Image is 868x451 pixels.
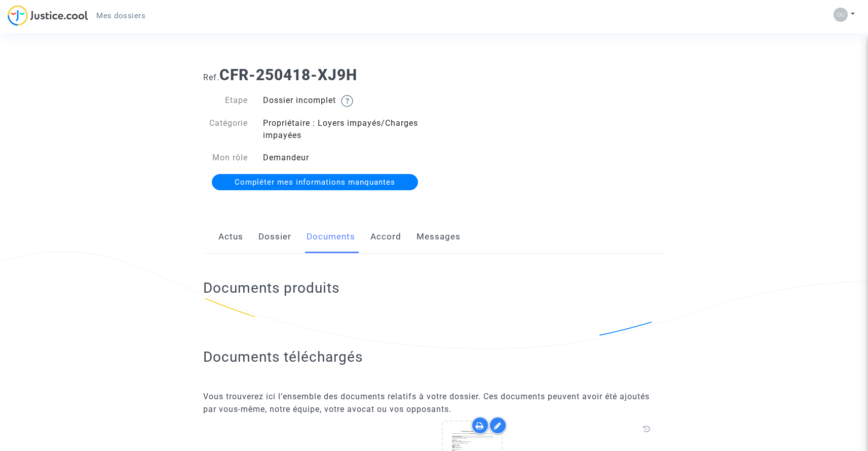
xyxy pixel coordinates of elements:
a: Messages [417,220,461,254]
h2: Documents produits [203,279,665,297]
a: Accord [370,220,401,254]
a: Dossier [258,220,291,254]
span: Vous trouverez ici l’ensemble des documents relatifs à votre dossier. Ces documents peuvent avoir... [203,392,650,414]
span: Compléter mes informations manquantes [235,178,395,187]
a: Documents [307,220,355,254]
img: help.svg [341,95,353,107]
div: Catégorie [196,117,255,142]
div: Mon rôle [196,152,255,164]
div: Demandeur [255,152,434,164]
h2: Documents téléchargés [203,348,665,366]
span: Ref. [203,73,219,82]
div: Propriétaire : Loyers impayés/Charges impayées [255,117,434,142]
a: Mes dossiers [88,8,154,23]
span: Mes dossiers [96,11,145,20]
div: Dossier incomplet [255,94,434,107]
img: jc-logo.svg [8,5,88,26]
div: Etape [196,94,255,107]
b: CFR-250418-XJ9H [219,66,357,84]
img: 0ed8559cce9a9e726006853d651ebc6b [834,8,848,22]
a: Actus [218,220,243,254]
